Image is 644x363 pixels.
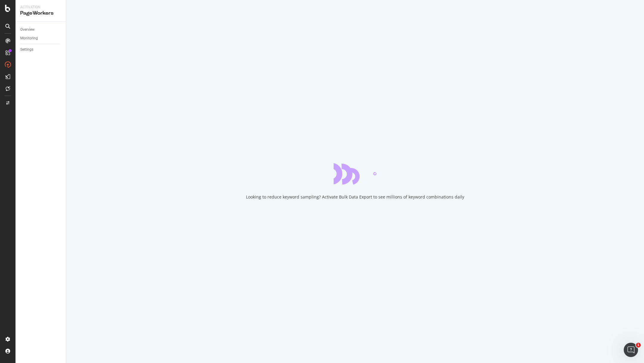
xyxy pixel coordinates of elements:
[246,194,464,200] div: Looking to reduce keyword sampling? Activate Bulk Data Export to see millions of keyword combinat...
[20,46,33,53] div: Settings
[20,10,61,17] div: PageWorkers
[624,343,638,357] iframe: Intercom live chat
[334,163,377,184] div: animation
[20,5,61,10] div: Activation
[20,27,62,33] a: Overview
[20,35,38,41] div: Monitoring
[20,46,62,53] a: Settings
[636,343,641,348] span: 1
[20,27,35,33] div: Overview
[20,35,62,41] a: Monitoring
